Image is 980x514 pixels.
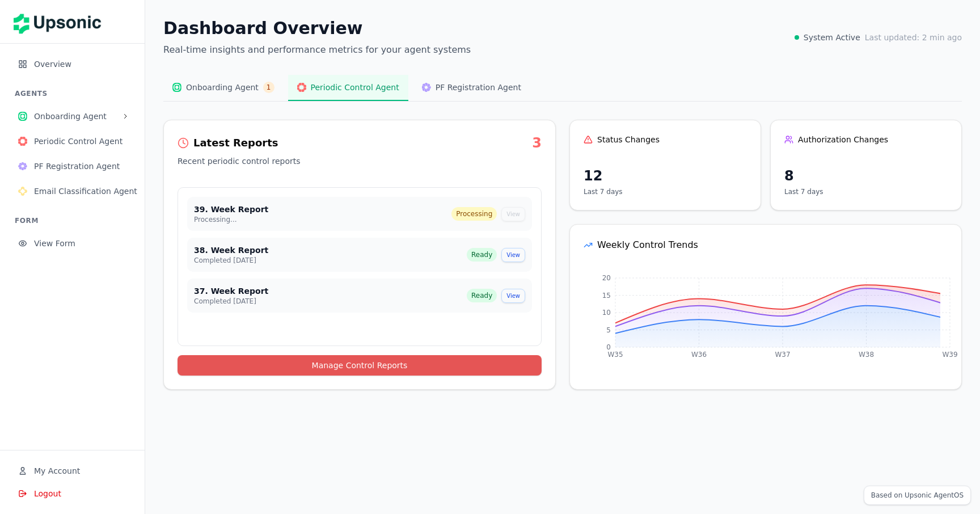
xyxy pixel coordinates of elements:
[602,274,611,282] tspan: 20
[194,297,467,306] div: Completed [DATE]
[194,285,467,297] div: 37. Week Report
[602,292,611,300] tspan: 15
[784,167,948,185] div: 8
[9,467,136,478] a: My Account
[9,137,136,148] a: Periodic Control AgentPeriodic Control Agent
[467,248,497,262] div: Ready
[413,75,530,101] button: PF Registration AgentPF Registration Agent
[288,75,408,101] button: Periodic Control AgentPeriodic Control Agent
[34,186,137,197] span: Email Classification Agent
[163,43,471,57] p: Real-time insights and performance metrics for your agent systems
[163,75,284,101] button: Onboarding AgentOnboarding Agent1
[194,215,451,224] div: Processing...
[18,137,27,146] img: Periodic Control Agent
[606,343,611,351] tspan: 0
[584,187,747,196] p: Last 7 days
[163,18,471,39] h1: Dashboard Overview
[9,60,136,71] a: Overview
[34,238,126,249] span: View Form
[9,155,136,178] button: PF Registration Agent
[18,162,27,171] img: PF Registration Agent
[9,53,136,75] button: Overview
[297,83,306,92] img: Periodic Control Agent
[584,238,948,252] div: Weekly Control Trends
[178,355,542,376] button: Manage Control Reports
[34,161,126,172] span: PF Registration Agent
[263,82,274,93] span: 1
[607,351,623,359] tspan: W35
[9,105,136,128] button: Onboarding Agent
[194,245,467,256] div: 38. Week Report
[9,232,136,255] button: View Form
[34,465,80,477] span: My Account
[9,180,136,203] button: Email Classification Agent
[602,309,611,317] tspan: 10
[501,248,525,262] button: View
[584,134,747,145] div: Status Changes
[9,130,136,153] button: Periodic Control Agent
[9,239,136,250] a: View Form
[784,134,948,145] div: Authorization Changes
[34,111,117,122] span: Onboarding Agent
[501,289,525,303] button: View
[775,351,790,359] tspan: W37
[186,82,259,93] span: Onboarding Agent
[18,187,27,196] img: Email Classification Agent
[193,135,278,151] div: Latest Reports
[194,256,467,265] div: Completed [DATE]
[9,460,136,482] button: My Account
[18,112,27,121] img: Onboarding Agent
[942,351,957,359] tspan: W39
[34,136,126,147] span: Periodic Control Agent
[34,488,61,499] span: Logout
[311,82,399,93] span: Periodic Control Agent
[532,134,542,152] div: 3
[691,351,707,359] tspan: W36
[422,83,431,92] img: PF Registration Agent
[15,89,136,98] h3: AGENTS
[9,482,136,505] button: Logout
[178,155,542,167] p: Recent periodic control reports
[804,32,860,43] span: System Active
[467,289,497,302] div: Ready
[172,83,181,92] img: Onboarding Agent
[451,207,497,221] div: Processing
[584,167,747,185] div: 12
[34,58,126,70] span: Overview
[15,216,136,225] h3: FORM
[859,351,874,359] tspan: W38
[784,187,948,196] p: Last 7 days
[9,162,136,173] a: PF Registration AgentPF Registration Agent
[194,204,451,215] div: 39. Week Report
[14,6,109,37] img: Upsonic
[436,82,521,93] span: PF Registration Agent
[865,32,962,43] span: Last updated: 2 min ago
[606,326,611,334] tspan: 5
[9,187,136,198] a: Email Classification AgentEmail Classification Agent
